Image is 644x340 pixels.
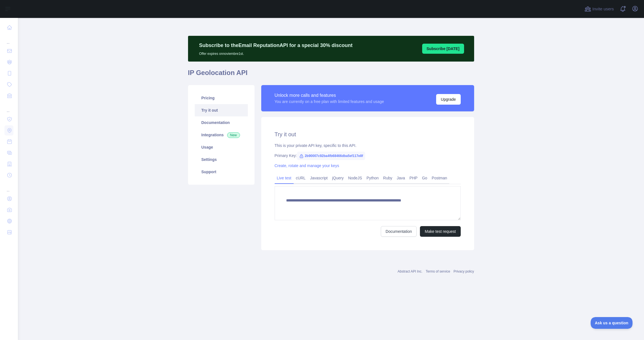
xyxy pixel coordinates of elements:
a: cURL [294,173,308,182]
a: PHP [407,173,420,182]
a: Abstract API Inc. [398,269,422,273]
a: jQuery [330,173,346,182]
a: Create, rotate and manage your keys [275,163,339,168]
a: Terms of service [426,269,450,273]
a: NodeJS [346,173,364,182]
a: Integrations New [195,129,248,141]
button: Subscribe [DATE] [422,44,464,54]
a: Support [195,166,248,178]
p: Offer expires on noviembre 1st. [199,49,353,56]
div: ... [4,34,13,45]
div: Unlock more calls and features [275,92,384,99]
a: Settings [195,153,248,166]
a: Pricing [195,92,248,104]
span: Invite users [592,6,614,12]
div: This is your private API key, specific to this API. [275,143,461,148]
a: Java [395,173,407,182]
button: Make test request [420,226,460,237]
a: Try it out [195,104,248,116]
span: 2b90007c92ba4fb68466dba5ef117e8f [297,152,365,160]
div: Primary Key: [275,153,461,158]
div: ... [4,102,13,113]
a: Postman [429,173,449,182]
a: Privacy policy [453,269,474,273]
a: Live test [275,173,294,182]
span: New [227,132,240,138]
iframe: Toggle Customer Support [591,317,633,329]
button: Upgrade [436,94,461,105]
a: Go [420,173,429,182]
a: Documentation [195,116,248,129]
a: Documentation [381,226,417,237]
p: Subscribe to the Email Reputation API for a special 30 % discount [199,41,353,49]
a: Usage [195,141,248,153]
a: Python [364,173,381,182]
div: ... [4,181,13,193]
a: Javascript [308,173,330,182]
h1: IP Geolocation API [188,68,474,82]
div: You are currently on a free plan with limited features and usage [275,99,384,104]
button: Invite users [583,4,615,13]
h2: Try it out [275,130,461,138]
a: Ruby [381,173,395,182]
